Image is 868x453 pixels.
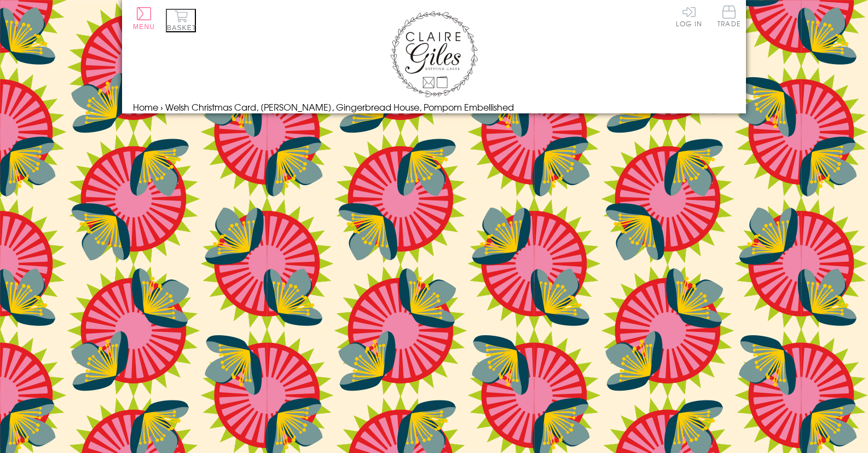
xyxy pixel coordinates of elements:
span: › [160,100,163,113]
button: Menu [133,7,155,31]
a: Log In [676,5,702,27]
a: Home [133,100,158,113]
nav: breadcrumbs [133,100,735,113]
span: Welsh Christmas Card, [PERSON_NAME], Gingerbread House, Pompom Embellished [165,100,514,113]
span: Menu [133,23,155,31]
img: Claire Giles Greetings Cards [390,11,478,98]
button: Basket [166,9,196,32]
a: Trade [717,5,740,29]
span: Trade [717,5,740,27]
